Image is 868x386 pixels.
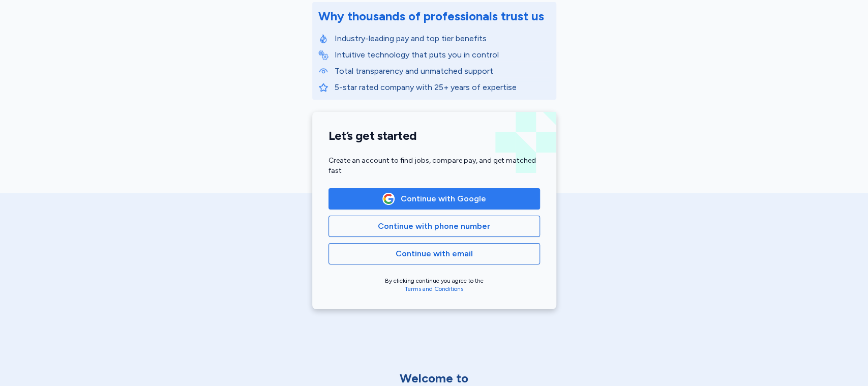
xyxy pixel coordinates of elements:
[396,248,473,260] span: Continue with email
[328,216,540,237] button: Continue with phone number
[318,8,544,24] div: Why thousands of professionals trust us
[328,243,540,264] button: Continue with email
[328,188,540,210] button: Google LogoContinue with Google
[328,277,540,293] div: By clicking continue you agree to the
[335,65,550,77] p: Total transparency and unmatched support
[335,81,550,94] p: 5-star rated company with 25+ years of expertise
[405,285,463,292] a: Terms and Conditions
[328,128,540,143] h1: Let’s get started
[335,33,550,45] p: Industry-leading pay and top tier benefits
[383,193,394,204] img: Google Logo
[328,156,540,176] div: Create an account to find jobs, compare pay, and get matched fast
[378,220,490,232] span: Continue with phone number
[335,49,550,61] p: Intuitive technology that puts you in control
[401,193,486,205] span: Continue with Google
